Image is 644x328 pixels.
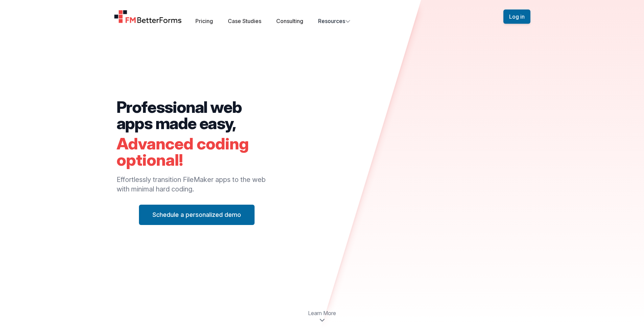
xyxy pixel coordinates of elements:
[117,136,277,168] h2: Advanced coding optional!
[228,18,261,24] a: Case Studies
[503,9,530,24] button: Log in
[195,18,213,24] a: Pricing
[106,8,539,25] nav: Global
[318,17,351,25] button: Resources
[117,175,277,194] p: Effortlessly transition FileMaker apps to the web with minimal hard coding.
[308,309,336,317] span: Learn More
[114,10,182,23] a: Home
[276,18,303,24] a: Consulting
[139,205,255,225] button: Schedule a personalized demo
[117,99,277,131] h2: Professional web apps made easy,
